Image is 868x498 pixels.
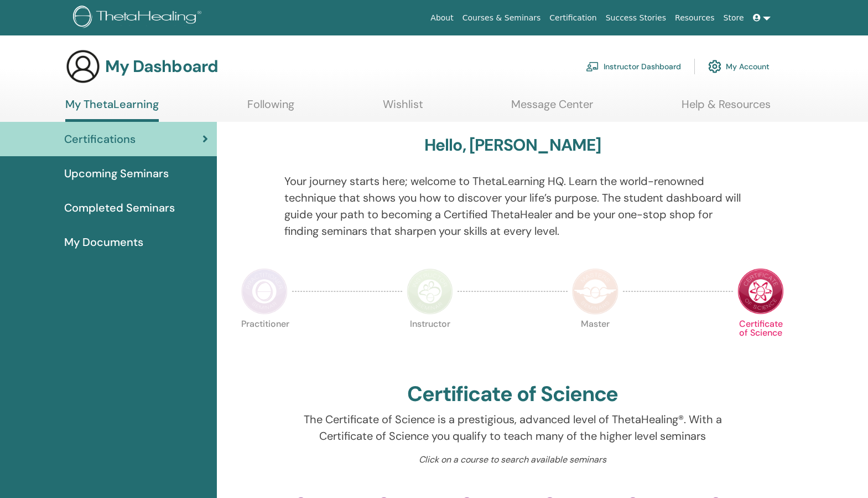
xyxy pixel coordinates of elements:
a: Success Stories [601,8,671,28]
p: Your journey starts here; welcome to ThetaLearning HQ. Learn the world-renowned technique that sh... [284,173,741,239]
a: Store [719,8,749,28]
a: Courses & Seminars [458,8,545,28]
a: Message Center [511,97,593,119]
span: Upcoming Seminars [64,165,169,182]
p: Certificate of Science [737,320,784,366]
img: Instructor [407,268,453,315]
h3: My Dashboard [105,57,218,76]
img: chalkboard-teacher.svg [586,61,599,71]
p: Master [572,320,618,366]
h2: Certificate of Science [407,382,618,407]
img: generic-user-icon.jpg [65,49,101,84]
a: Following [247,97,294,119]
img: Master [572,268,618,315]
span: Completed Seminars [64,199,175,216]
a: Wishlist [383,97,423,119]
p: Click on a course to search available seminars [284,453,741,466]
img: Certificate of Science [737,268,784,315]
a: My Account [708,54,770,79]
a: Instructor Dashboard [586,54,681,79]
p: Instructor [407,320,453,366]
span: Certifications [64,131,136,147]
a: My ThetaLearning [65,97,159,122]
img: Practitioner [241,268,288,315]
span: My Documents [64,234,143,250]
p: The Certificate of Science is a prestigious, advanced level of ThetaHealing®. With a Certificate ... [284,411,741,444]
h3: Hello, [PERSON_NAME] [424,135,601,155]
img: cog.svg [708,57,721,76]
a: Certification [545,8,601,28]
a: Help & Resources [682,97,771,119]
p: Practitioner [241,320,288,366]
a: About [426,8,458,28]
img: logo.png [73,6,205,30]
a: Resources [671,8,719,28]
